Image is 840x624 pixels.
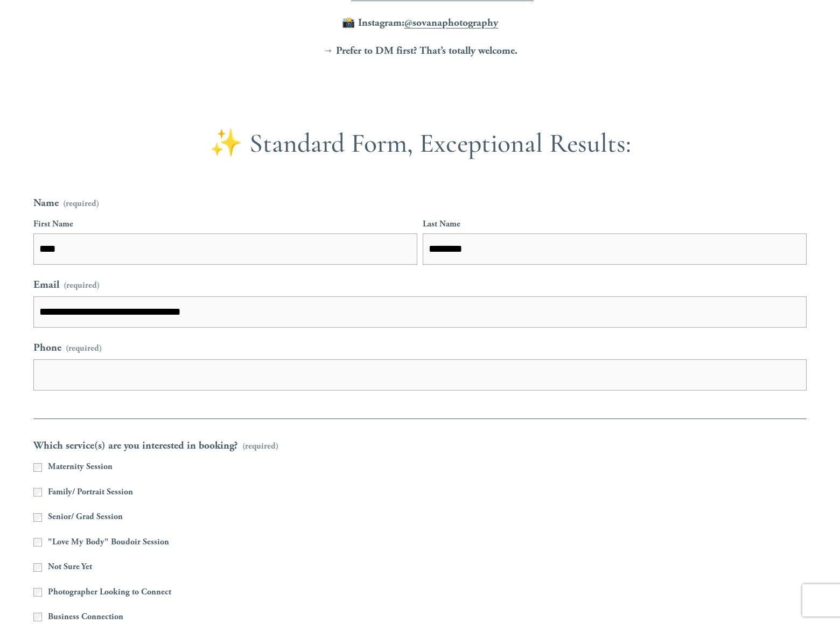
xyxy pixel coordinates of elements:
span: Photographer Looking to Connect [48,585,171,600]
span: Maternity Session [48,459,113,475]
span: Senior/ Grad Session [48,509,123,525]
input: Business Connection [33,613,42,621]
span: Which service(s) are you interested in booking? [33,436,238,456]
span: Email [33,275,59,295]
span: Name [33,194,59,213]
div: First Name [33,217,417,233]
span: Not Sure Yet [48,559,92,575]
p: → Prefer to DM first? That’s totally welcome. [131,41,709,61]
span: Family/ Portrait Session [48,485,133,500]
input: Maternity Session [33,463,42,472]
h2: ✨ Standard Form, Exceptional Results: [99,126,741,161]
div: Last Name [423,217,807,233]
span: (required) [63,200,99,208]
span: "Love My Body" Boudoir Session [48,535,169,550]
p: 📸 Instagram: [131,13,709,33]
a: @sovanaphotography [404,16,498,29]
span: (required) [66,344,102,353]
input: Senior/ Grad Session [33,513,42,522]
input: Not Sure Yet [33,563,42,572]
input: Photographer Looking to Connect [33,588,42,597]
input: Family/ Portrait Session [33,488,42,497]
span: Phone [33,338,61,358]
span: (required) [64,278,100,294]
span: (required) [242,439,278,455]
input: "Love My Body" Boudoir Session [33,538,42,547]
